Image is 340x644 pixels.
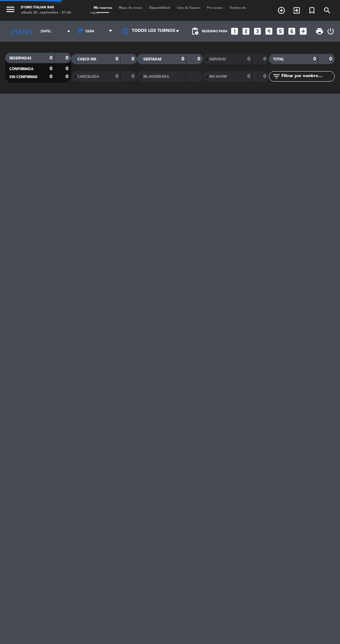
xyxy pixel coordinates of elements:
[65,27,73,35] i: arrow_drop_down
[247,57,250,61] strong: 0
[209,58,226,61] span: SERVIDAS
[90,6,116,9] span: Mis reservas
[287,27,296,36] i: looks_6
[263,57,267,61] strong: 0
[9,75,37,79] span: SIN CONFIRMAR
[323,6,331,15] i: search
[329,57,333,61] strong: 0
[197,57,202,61] strong: 0
[292,6,301,15] i: exit_to_app
[77,58,96,61] span: CHECK INS
[5,4,16,16] button: menu
[209,75,227,78] span: NO SHOW
[143,58,162,61] span: SENTADAS
[191,27,199,35] span: pending_actions
[116,6,146,9] span: Mapa de mesas
[241,27,250,36] i: looks_two
[326,21,335,42] div: LOG OUT
[326,27,335,35] i: power_settings_new
[50,56,52,60] strong: 0
[9,67,33,71] span: CONFIRMADA
[21,5,71,10] div: D'oro Italian Bar
[131,57,136,61] strong: 0
[253,27,262,36] i: looks_3
[66,56,70,60] strong: 0
[308,6,316,15] i: turned_in_not
[181,57,184,61] strong: 0
[9,57,32,60] span: RESERVADAS
[299,27,308,36] i: add_box
[146,6,173,9] span: Disponibilidad
[277,6,286,15] i: add_circle_outline
[204,6,226,9] span: Pre-acceso
[116,74,118,79] strong: 0
[264,27,273,36] i: looks_4
[173,6,204,9] span: Lista de Espera
[50,74,52,79] strong: 0
[131,74,136,79] strong: 0
[77,75,99,78] span: CANCELADA
[21,10,71,16] div: sábado 20. septiembre - 21:36
[5,4,16,15] i: menu
[247,74,250,79] strong: 0
[202,30,228,33] span: Reservas para
[66,74,70,79] strong: 0
[276,27,285,36] i: looks_5
[230,27,239,36] i: looks_one
[5,24,37,38] i: [DATE]
[85,30,94,33] span: Cena
[50,66,52,71] strong: 0
[116,57,118,61] strong: 0
[66,66,70,71] strong: 0
[143,75,169,78] span: RE AGENDADA
[315,27,324,35] span: print
[281,73,334,80] input: Filtrar por nombre...
[313,57,316,61] strong: 0
[272,72,281,81] i: filter_list
[263,74,267,79] strong: 0
[273,58,284,61] span: TOTAL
